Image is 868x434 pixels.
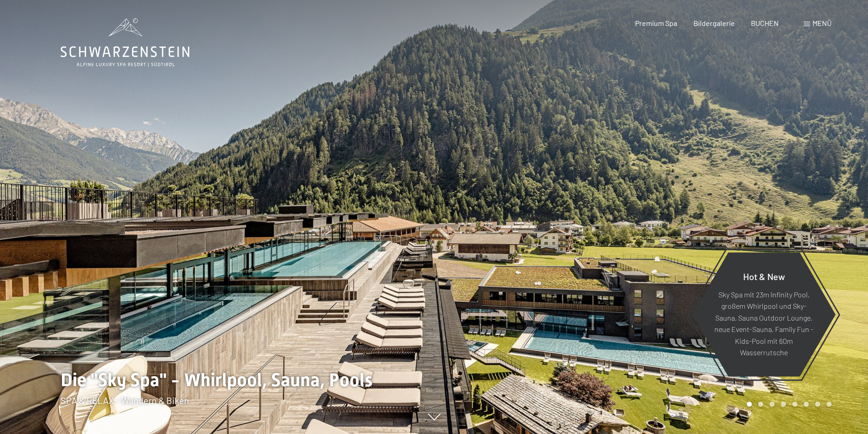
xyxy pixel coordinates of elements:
div: Carousel Page 2 [758,402,763,407]
span: Hot & New [743,271,785,281]
div: Carousel Page 6 [804,402,809,407]
div: Carousel Page 1 (Current Slide) [747,402,752,407]
div: Carousel Page 3 [770,402,775,407]
div: Carousel Page 8 [827,402,832,407]
div: Carousel Page 7 [815,402,820,407]
a: Bildergalerie [693,19,735,27]
div: Carousel Pagination [744,402,832,407]
a: BUCHEN [751,19,779,27]
div: Carousel Page 5 [792,402,797,407]
p: Sky Spa mit 23m Infinity Pool, großem Whirlpool und Sky-Sauna, Sauna Outdoor Lounge, neue Event-S... [714,288,813,358]
span: Menü [812,19,832,27]
div: Carousel Page 4 [781,402,786,407]
a: Hot & New Sky Spa mit 23m Infinity Pool, großem Whirlpool und Sky-Sauna, Sauna Outdoor Lounge, ne... [692,252,836,377]
a: Premium Spa [635,19,677,27]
